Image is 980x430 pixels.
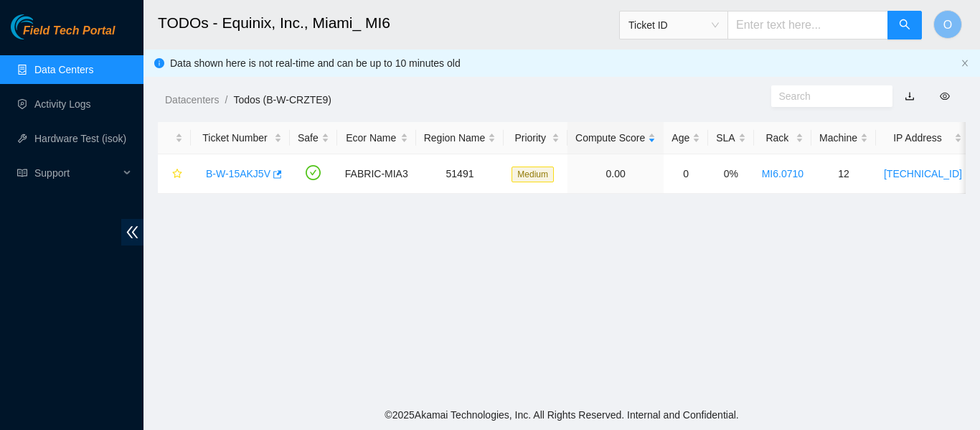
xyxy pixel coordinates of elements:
button: download [894,85,925,108]
a: Akamai TechnologiesField Tech Portal [11,26,115,45]
a: Hardware Test (isok) [34,133,126,144]
span: Support [34,159,119,187]
a: B-W-15AKJ5V [206,168,270,179]
button: search [887,11,922,39]
span: close [961,59,969,67]
footer: © 2025 Akamai Technologies, Inc. All Rights Reserved. Internal and Confidential. [143,400,980,430]
a: download [905,90,915,102]
td: 12 [811,154,876,194]
a: Todos (B-W-CRZTE9) [233,94,331,106]
td: FABRIC-MIA3 [337,154,416,194]
span: search [899,19,910,32]
img: Akamai Technologies [11,14,72,39]
span: O [943,16,952,34]
a: Datacenters [165,94,219,106]
span: read [17,168,27,178]
span: Ticket ID [628,14,719,36]
a: MI6.0710 [762,168,804,179]
span: eye [940,91,950,101]
a: [TECHNICAL_ID] [884,168,962,179]
td: 51491 [416,154,504,194]
span: check-circle [306,165,321,180]
button: star [166,162,183,185]
span: Medium [512,167,554,182]
span: Field Tech Portal [23,24,115,38]
td: 0.00 [567,154,664,194]
button: O [933,10,962,39]
a: Activity Logs [34,98,91,110]
input: Search [779,88,874,104]
span: star [172,169,182,180]
td: 0 [664,154,708,194]
button: close [961,59,969,68]
span: double-left [121,219,143,246]
td: 0% [708,154,753,194]
span: / [225,94,227,106]
input: Enter text here... [727,11,888,39]
a: Data Centers [34,64,93,75]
